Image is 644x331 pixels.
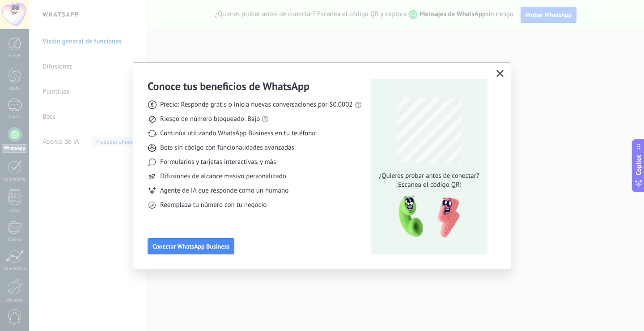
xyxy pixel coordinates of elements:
span: Reemplaza tu número con tu negocio [160,201,267,210]
span: Continúa utilizando WhatsApp Business en tu teléfono [160,129,315,138]
button: Conectar WhatsApp Business [148,238,234,254]
img: qr-pic-1x.png [391,193,462,241]
span: Precio: Responde gratis o inicia nuevas conversaciones por $0.0002 [160,100,353,109]
span: Riesgo de número bloqueado: Bajo [160,115,260,124]
span: Difusiones de alcance masivo personalizado [160,172,286,181]
span: Bots sin código con funcionalidades avanzadas [160,143,294,152]
span: Conectar WhatsApp Business [153,243,229,249]
span: Copilot [634,155,643,175]
span: ¡Escanea el código QR! [376,181,482,189]
span: Formularios y tarjetas interactivas, y más [160,158,276,167]
h3: Conoce tus beneficios de WhatsApp [148,79,309,93]
span: ¿Quieres probar antes de conectar? [376,172,482,181]
span: Agente de IA que responde como un humano [160,186,288,195]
